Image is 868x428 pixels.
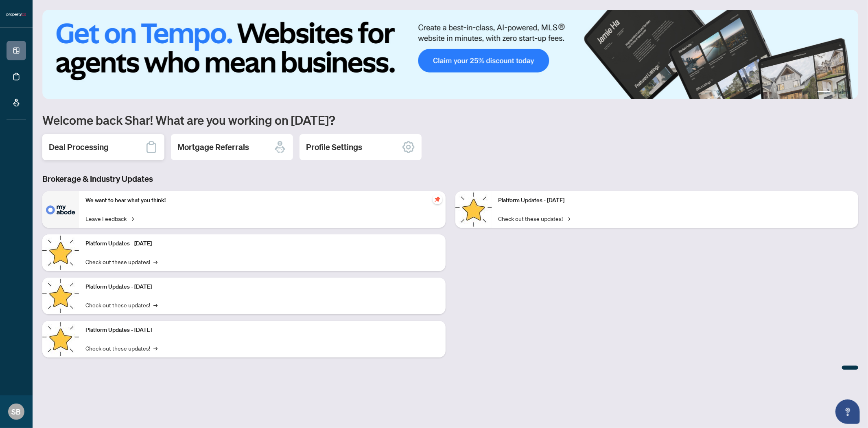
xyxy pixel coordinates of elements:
a: Check out these updates!→ [85,344,157,353]
a: Check out these updates!→ [85,300,157,309]
button: 2 [834,91,837,94]
span: SB [12,406,21,417]
span: → [566,214,571,223]
span: → [153,300,157,309]
button: 3 [840,91,844,94]
img: logo [7,12,26,17]
a: Check out these updates!→ [85,257,157,266]
img: Platform Updates - June 23, 2025 [455,191,492,228]
p: Platform Updates - [DATE] [85,326,439,335]
button: 1 [818,91,831,94]
p: Platform Updates - [DATE] [498,196,852,205]
button: Open asap [835,399,860,424]
img: Platform Updates - September 16, 2025 [42,234,79,271]
img: Platform Updates - July 8, 2025 [42,321,79,357]
span: → [153,257,157,266]
p: Platform Updates - [DATE] [85,282,439,291]
a: Check out these updates!→ [498,214,571,223]
img: Platform Updates - July 21, 2025 [42,278,79,314]
h2: Deal Processing [49,141,109,153]
p: Platform Updates - [DATE] [85,239,439,248]
h1: Welcome back Shar! What are you working on [DATE]? [42,112,858,128]
h2: Mortgage Referrals [177,141,249,153]
h2: Profile Settings [306,141,362,153]
a: Leave Feedback→ [85,214,134,223]
span: → [153,344,157,353]
p: We want to hear what you think! [85,196,439,205]
span: pushpin [433,194,442,204]
button: 4 [847,91,850,94]
span: → [130,214,134,223]
img: We want to hear what you think! [42,191,79,228]
h3: Brokerage & Industry Updates [42,173,858,185]
img: Slide 0 [42,10,858,99]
